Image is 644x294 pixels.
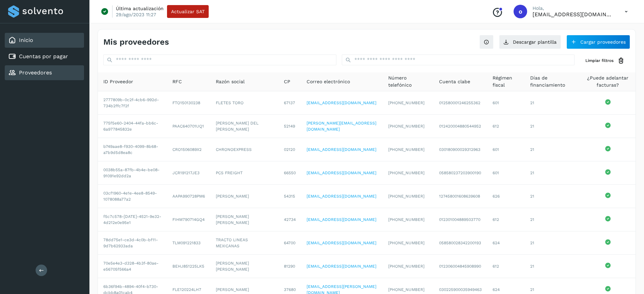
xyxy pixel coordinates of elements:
[388,100,424,105] span: [PHONE_NUMBER]
[525,161,580,185] td: 21
[167,138,210,161] td: CRO1506089X2
[434,115,487,138] td: 012420004880544952
[278,138,301,161] td: 02120
[525,231,580,255] td: 21
[278,161,301,185] td: 66550
[98,91,167,115] td: 2777809b-0c2f-4cb6-992d-734b2ffc7f2f
[388,217,424,222] span: [PHONE_NUMBER]
[307,121,376,132] a: [PERSON_NAME][EMAIL_ADDRESS][DOMAIN_NAME]
[307,264,376,269] a: [EMAIL_ADDRESS][DOMAIN_NAME]
[210,185,278,208] td: [PERSON_NAME]
[116,5,164,12] p: Última actualización
[19,37,33,43] a: Inicio
[434,208,487,231] td: 012301004889503770
[434,161,487,185] td: 058580237203900190
[167,231,210,255] td: TLM091221833
[167,255,210,278] td: BEHJ851225LK5
[5,65,84,80] div: Proveedores
[434,91,487,115] td: 012580001246255362
[434,185,487,208] td: 127458001608639608
[278,185,301,208] td: 54315
[585,58,614,64] span: Limpiar filtros
[210,208,278,231] td: [PERSON_NAME] [PERSON_NAME]
[487,161,525,185] td: 601
[499,35,561,49] button: Descargar plantilla
[167,91,210,115] td: FTO150130238
[388,264,424,269] span: [PHONE_NUMBER]
[566,35,630,49] button: Cargar proveedores
[98,255,167,278] td: 70e5e4e3-d328-4b3f-80ae-e56705f566a4
[533,5,614,11] p: Hola,
[172,78,182,85] span: RFC
[530,74,575,89] span: Días de financiamiento
[98,185,167,208] td: 03cf1960-4e1e-4ee8-8549-1078088a77a2
[533,11,614,18] p: orlando@rfllogistics.com.mx
[167,185,210,208] td: AAPA990728PM6
[487,208,525,231] td: 612
[487,115,525,138] td: 612
[278,91,301,115] td: 67137
[278,115,301,138] td: 52149
[525,185,580,208] td: 21
[116,12,156,18] p: 29/ago/2023 11:27
[487,138,525,161] td: 601
[98,231,167,255] td: 78dd75e1-ce3d-4c0b-bf11-9d7b62933ada
[388,124,424,129] span: [PHONE_NUMBER]
[167,115,210,138] td: PAAC640701UQ1
[434,138,487,161] td: 030180900029312963
[388,287,424,292] span: [PHONE_NUMBER]
[434,231,487,255] td: 058580028342200193
[307,171,376,175] a: [EMAIL_ADDRESS][DOMAIN_NAME]
[388,194,424,199] span: [PHONE_NUMBER]
[5,49,84,64] div: Cuentas por pagar
[493,74,519,89] span: Régimen fiscal
[210,231,278,255] td: TRACTO LINEAS MEXICANAS
[586,74,630,89] span: ¿Puede adelantar facturas?
[98,138,167,161] td: b749aae8-f930-4099-8b68-a7b9d5d8ea8c
[210,161,278,185] td: PCS FREIGHT
[210,138,278,161] td: CHRONOEXPRESS
[487,231,525,255] td: 624
[278,208,301,231] td: 42734
[487,185,525,208] td: 626
[307,100,376,105] a: [EMAIL_ADDRESS][DOMAIN_NAME]
[487,255,525,278] td: 612
[103,78,133,85] span: ID Proveedor
[210,255,278,278] td: [PERSON_NAME] [PERSON_NAME]
[525,115,580,138] td: 21
[388,74,428,89] span: Número telefónico
[388,171,424,175] span: [PHONE_NUMBER]
[98,161,167,185] td: 0038b55a-87fb-4b4e-be08-91091e92dd2a
[167,161,210,185] td: JCR191217JE3
[5,33,84,48] div: Inicio
[98,115,167,138] td: 775f5e60-2404-44fa-bb6c-6a977845832e
[210,91,278,115] td: FLETES TORO
[19,69,52,76] a: Proveedores
[525,91,580,115] td: 21
[580,54,630,67] button: Limpiar filtros
[98,208,167,231] td: f5c7c578-[DATE]-4521-9e32-4d212e0e95e1
[434,255,487,278] td: 012306004845908990
[210,115,278,138] td: [PERSON_NAME] DEL [PERSON_NAME]
[388,147,424,152] span: [PHONE_NUMBER]
[307,194,376,199] a: [EMAIL_ADDRESS][DOMAIN_NAME]
[525,255,580,278] td: 21
[171,9,205,14] span: Actualizar SAT
[525,208,580,231] td: 21
[525,138,580,161] td: 21
[278,255,301,278] td: 81290
[307,78,350,85] span: Correo electrónico
[278,231,301,255] td: 64700
[388,241,424,245] span: [PHONE_NUMBER]
[103,37,169,47] h4: Mis proveedores
[19,53,68,60] a: Cuentas por pagar
[487,91,525,115] td: 601
[307,147,376,152] a: [EMAIL_ADDRESS][DOMAIN_NAME]
[216,78,245,85] span: Razón social
[284,78,290,85] span: CP
[167,5,209,18] button: Actualizar SAT
[307,241,376,245] a: [EMAIL_ADDRESS][DOMAIN_NAME]
[167,208,210,231] td: FIHM790714GQ4
[307,217,376,222] a: [EMAIL_ADDRESS][DOMAIN_NAME]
